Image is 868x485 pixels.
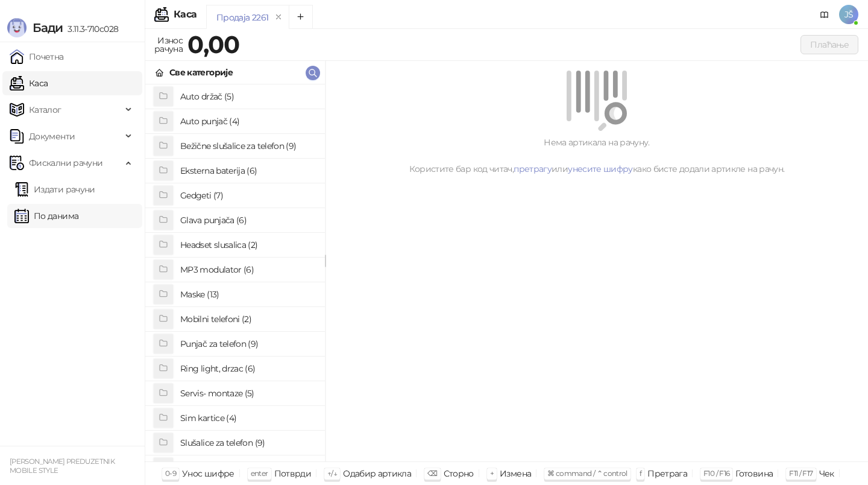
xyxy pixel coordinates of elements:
[145,84,325,461] div: grid
[180,408,315,428] h4: Sim kartice (4)
[29,98,61,122] span: Каталог
[10,71,48,95] a: Каса
[819,466,834,481] div: Чек
[180,359,315,378] h4: Ring light, drzac (6)
[180,433,315,452] h4: Slušalice za telefon (9)
[10,45,64,69] a: Почетна
[180,235,315,255] h4: Headset slusalica (2)
[340,136,854,176] div: Нема артикала на рачуну. Користите бар код читач, или како бисте додали артикле на рачун.
[180,186,315,205] h4: Gedgeti (7)
[647,466,687,481] div: Претрага
[274,466,312,481] div: Потврди
[29,151,102,175] span: Фискални рачуни
[29,124,75,148] span: Документи
[703,469,729,478] span: F10 / F16
[180,112,315,131] h4: Auto punjač (4)
[343,466,411,481] div: Одабир артикла
[289,5,313,29] button: Add tab
[180,161,315,180] h4: Eksterna baterija (6)
[568,163,633,174] a: унесите шифру
[182,466,234,481] div: Унос шифре
[500,466,531,481] div: Измена
[327,469,337,478] span: ↑/↓
[63,24,118,34] span: 3.11.3-710c028
[547,469,627,478] span: ⌘ command / ⌃ control
[180,458,315,477] h4: Staklo za telefon (7)
[839,5,858,24] span: JŠ
[174,10,197,19] div: Каса
[187,30,239,59] strong: 0,00
[427,469,437,478] span: ⌫
[33,21,63,35] span: Бади
[490,469,494,478] span: +
[180,211,315,230] h4: Glava punjača (6)
[640,469,641,478] span: f
[180,309,315,329] h4: Mobilni telefoni (2)
[180,334,315,353] h4: Punjač za telefon (9)
[7,18,27,37] img: Logo
[514,163,552,174] a: претрагу
[216,11,268,24] div: Продаја 2261
[271,12,286,22] button: remove
[169,66,233,79] div: Све категорије
[10,457,115,475] small: [PERSON_NAME] PREDUZETNIK MOBILE STYLE
[152,33,185,57] div: Износ рачуна
[14,204,78,228] a: По данима
[251,469,268,478] span: enter
[800,35,858,54] button: Плаћање
[444,466,474,481] div: Сторно
[735,466,773,481] div: Готовина
[14,177,95,201] a: Издати рачуни
[180,285,315,304] h4: Maske (13)
[815,5,834,24] a: Документација
[789,469,813,478] span: F11 / F17
[180,384,315,403] h4: Servis- montaze (5)
[180,87,315,106] h4: Auto držač (5)
[180,136,315,156] h4: Bežične slušalice za telefon (9)
[165,469,176,478] span: 0-9
[180,260,315,279] h4: MP3 modulator (6)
